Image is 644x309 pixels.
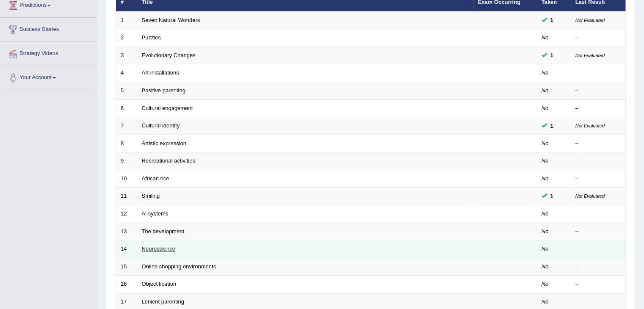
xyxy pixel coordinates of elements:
td: 10 [116,170,137,188]
a: Smiling [142,193,160,199]
td: 1 [116,11,137,29]
em: No [542,69,549,76]
a: Strategy Videos [0,42,97,63]
td: 13 [116,223,137,240]
div: – [575,263,621,271]
em: No [542,175,549,182]
a: Cultural identity [142,122,180,129]
a: Art installations [142,69,179,76]
td: 15 [116,258,137,276]
td: 2 [116,29,137,47]
em: No [542,140,549,146]
em: No [542,105,549,111]
a: Cultural engagement [142,105,193,111]
a: Recreational activities [142,157,195,164]
a: Positive parenting [142,87,185,94]
div: – [575,245,621,253]
span: You cannot take this question anymore [547,121,557,130]
td: 4 [116,64,137,82]
em: No [542,281,549,287]
small: Not Evaluated [575,18,605,23]
td: 8 [116,135,137,152]
em: No [542,246,549,252]
em: No [542,87,549,94]
em: No [542,228,549,235]
td: 7 [116,117,137,135]
div: – [575,228,621,236]
td: 14 [116,240,137,258]
td: 11 [116,188,137,205]
div: – [575,105,621,113]
a: Online shopping environments [142,263,216,270]
div: – [575,210,621,218]
a: Puzzles [142,34,161,41]
td: 9 [116,152,137,170]
span: You cannot take this question anymore [547,16,557,25]
div: – [575,140,621,148]
div: – [575,34,621,42]
div: – [575,69,621,77]
a: Neuroscience [142,246,176,252]
div: – [575,298,621,306]
a: Lenient parenting [142,298,184,305]
a: The development [142,228,184,235]
em: No [542,34,549,41]
a: Artistic expression [142,140,186,146]
div: – [575,87,621,95]
div: – [575,175,621,183]
td: 5 [116,82,137,100]
td: 6 [116,99,137,117]
a: Seven Natural Wonders [142,17,200,23]
em: No [542,157,549,164]
em: No [542,298,549,305]
a: Evolutionary Changes [142,52,196,58]
td: 16 [116,276,137,293]
em: No [542,263,549,270]
td: 3 [116,47,137,64]
a: Your Account [0,66,97,87]
small: Not Evaluated [575,193,605,199]
small: Not Evaluated [575,123,605,128]
a: Success Stories [0,18,97,39]
span: You cannot take this question anymore [547,51,557,60]
a: Objectification [142,281,177,287]
div: – [575,280,621,288]
td: 12 [116,205,137,223]
small: Not Evaluated [575,53,605,58]
span: You cannot take this question anymore [547,192,557,201]
div: – [575,157,621,165]
a: Al systems [142,210,169,217]
em: No [542,210,549,217]
a: African rice [142,175,169,182]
